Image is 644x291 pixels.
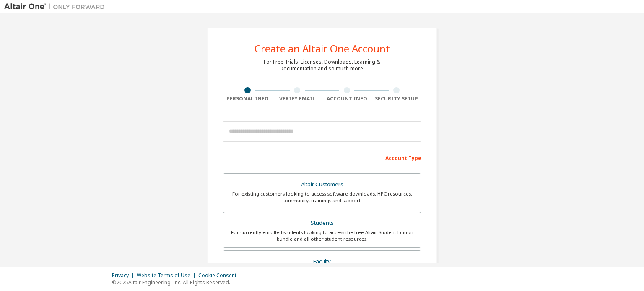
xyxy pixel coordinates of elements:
div: Students [228,217,416,229]
div: Security Setup [372,95,422,102]
div: Personal Info [223,95,273,102]
div: Account Type [223,151,421,164]
div: Verify Email [273,95,322,102]
div: Cookie Consent [198,272,241,279]
div: Faculty [228,256,416,268]
div: For currently enrolled students looking to access the free Altair Student Edition bundle and all ... [228,229,416,242]
img: Altair One [4,3,109,11]
div: Create an Altair One Account [254,44,390,54]
p: © 2025 Altair Engineering, Inc. All Rights Reserved. [112,279,241,286]
div: Website Terms of Use [137,272,198,279]
div: For Free Trials, Licenses, Downloads, Learning & Documentation and so much more. [264,59,380,72]
div: For existing customers looking to access software downloads, HPC resources, community, trainings ... [228,191,416,204]
div: Account Info [322,95,372,102]
div: Altair Customers [228,179,416,191]
div: Privacy [112,272,137,279]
